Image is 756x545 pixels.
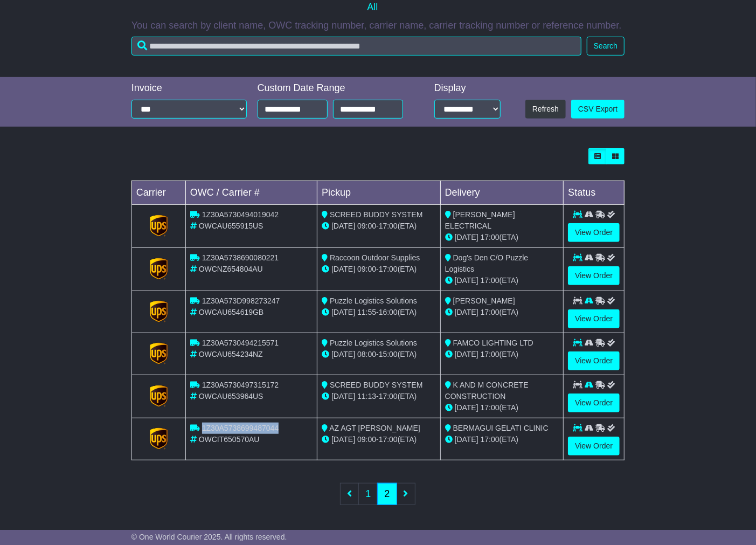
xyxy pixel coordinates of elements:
div: - (ETA) [322,349,436,360]
span: 17:00 [379,265,398,273]
span: OWCNZ654804AU [199,265,263,273]
span: 17:00 [379,222,398,230]
div: (ETA) [445,434,559,445]
span: OWCAU655915US [199,222,263,230]
span: OWCAU654234NZ [199,350,263,358]
a: 1 [358,483,378,505]
span: 11:13 [357,392,376,401]
div: - (ETA) [322,307,436,318]
td: OWC / Carrier # [185,181,317,204]
span: 1Z30A573D998273247 [202,296,280,305]
span: [DATE] [331,350,355,358]
div: - (ETA) [322,434,436,445]
span: 08:00 [357,350,376,358]
span: Raccoon Outdoor Supplies [330,253,420,262]
a: View Order [568,351,620,370]
span: 17:00 [481,233,500,242]
div: Invoice [131,82,247,94]
span: Puzzle Logistics Solutions [330,296,417,305]
span: 17:00 [379,392,398,401]
span: 17:00 [481,403,500,412]
span: SCREED BUDDY SYSTEM [330,381,422,389]
img: GetCarrierServiceLogo [150,343,168,364]
span: 1Z30A5738699487044 [202,424,279,432]
span: BERMAGUI GELATI CLINIC [453,424,549,432]
button: Refresh [525,100,566,119]
span: [DATE] [331,392,355,401]
span: [DATE] [331,435,355,444]
div: (ETA) [445,402,559,413]
div: (ETA) [445,307,559,318]
p: You can search by client name, OWC tracking number, carrier name, carrier tracking number or refe... [131,20,625,32]
span: 1Z30A5730494019042 [202,210,279,219]
div: - (ETA) [322,264,436,275]
td: Delivery [440,181,564,204]
span: 09:00 [357,435,376,444]
a: View Order [568,309,620,328]
img: GetCarrierServiceLogo [150,258,168,280]
img: GetCarrierServiceLogo [150,215,168,237]
span: [DATE] [331,265,355,273]
span: 17:00 [481,435,500,444]
span: OWCAU653964US [199,392,263,401]
span: [PERSON_NAME] ELECTRICAL [445,210,515,230]
img: GetCarrierServiceLogo [150,385,168,407]
a: View Order [568,437,620,456]
span: Dog's Den C/O Puzzle Logistics [445,253,529,273]
div: - (ETA) [322,391,436,402]
td: Status [564,181,625,204]
img: GetCarrierServiceLogo [150,428,168,450]
span: 17:00 [481,350,500,358]
div: Display [434,82,501,94]
td: Pickup [317,181,441,204]
span: [DATE] [455,276,478,285]
span: [DATE] [455,350,478,358]
img: GetCarrierServiceLogo [150,301,168,322]
span: FAMCO LIGHTING LTD [453,339,533,347]
span: 17:00 [481,308,500,316]
span: 15:00 [379,350,398,358]
a: View Order [568,394,620,412]
a: 2 [377,483,397,505]
span: 1Z30A5730494215571 [202,339,279,347]
div: - (ETA) [322,220,436,232]
span: OWCAU654619GB [199,308,264,316]
span: [DATE] [455,435,478,444]
span: 09:00 [357,222,376,230]
span: [DATE] [455,308,478,316]
span: 17:00 [481,276,500,285]
span: [PERSON_NAME] [453,296,515,305]
div: (ETA) [445,275,559,286]
td: Carrier [131,181,185,204]
span: 09:00 [357,265,376,273]
span: 11:55 [357,308,376,316]
span: K AND M CONCRETE CONSTRUCTION [445,381,529,401]
a: View Order [568,223,620,242]
span: 17:00 [379,435,398,444]
span: 1Z30A5730497315172 [202,381,279,389]
span: © One World Courier 2025. All rights reserved. [131,533,287,541]
span: Puzzle Logistics Solutions [330,339,417,347]
div: (ETA) [445,232,559,243]
span: 16:00 [379,308,398,316]
span: OWCIT650570AU [199,435,260,444]
span: [DATE] [331,222,355,230]
a: CSV Export [571,100,625,119]
span: SCREED BUDDY SYSTEM [330,210,422,219]
span: [DATE] [455,233,478,242]
span: 1Z30A5738690080221 [202,253,279,262]
a: View Order [568,266,620,285]
div: Custom Date Range [258,82,415,94]
span: [DATE] [331,308,355,316]
span: [DATE] [455,403,478,412]
div: (ETA) [445,349,559,360]
span: AZ AGT [PERSON_NAME] [329,424,420,432]
button: Search [587,37,625,56]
